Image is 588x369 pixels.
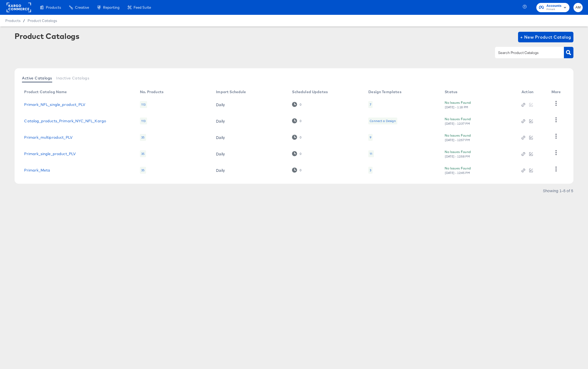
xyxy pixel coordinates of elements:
th: More [547,88,567,96]
div: 9 [368,134,373,141]
div: Product Catalogs [15,32,79,40]
span: Feed Suite [134,5,151,10]
div: 0 [292,168,301,173]
div: Connect a Design [370,119,396,123]
div: 0 [299,152,302,156]
div: 0 [292,135,301,140]
button: AM [573,3,583,12]
div: Product Catalog Name [24,90,67,94]
div: 35 [140,134,146,141]
div: Connect a Design [368,118,397,124]
div: 0 [299,119,302,123]
span: Products [5,19,20,23]
a: Primark_Meta [24,168,50,172]
a: Primark_multiproduct_PLV [24,135,73,139]
td: Daily [212,146,288,162]
a: Primark_NFL_single_product_PLV [24,102,85,107]
span: Primark [546,7,562,12]
div: 7 [368,101,373,108]
div: 113 [140,101,147,108]
span: Products [46,5,61,10]
div: 3 [368,167,373,174]
div: 35 [140,150,146,157]
a: Catalog_products_Primark_NYC_NFL_Kargo [24,119,106,123]
div: 113 [140,118,147,124]
div: 0 [299,136,302,139]
div: No. Products [140,90,163,94]
a: Product Catalogs [28,19,57,23]
div: 0 [292,151,301,156]
div: 35 [140,167,146,174]
div: 0 [299,168,302,172]
span: + New Product Catalog [520,33,571,41]
div: Scheduled Updates [292,90,328,94]
div: 11 [368,150,374,157]
div: 0 [292,118,301,123]
th: Action [517,88,547,96]
span: Creative [75,5,89,10]
span: Inactive Catalogs [56,76,89,80]
td: Daily [212,96,288,113]
span: / [20,19,28,23]
span: Accounts [546,3,562,9]
div: Design Templates [368,90,401,94]
span: Reporting [103,5,120,10]
a: Primark_single_product_PLV [24,152,76,156]
div: 0 [292,102,301,107]
input: Search Product Catalogs [497,50,554,56]
div: Showing 1–5 of 5 [543,189,573,192]
div: 3 [370,168,371,172]
span: AM [576,4,581,11]
span: Active Catalogs [22,76,52,80]
div: 7 [370,102,371,107]
td: Daily [212,113,288,129]
div: 0 [299,103,302,106]
div: Import Schedule [216,90,246,94]
td: Daily [212,162,288,178]
div: 11 [370,152,372,156]
td: Daily [212,129,288,146]
button: AccountsPrimark [536,3,569,12]
th: Status [440,88,517,96]
button: + New Product Catalog [518,32,573,42]
div: 9 [370,135,371,139]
